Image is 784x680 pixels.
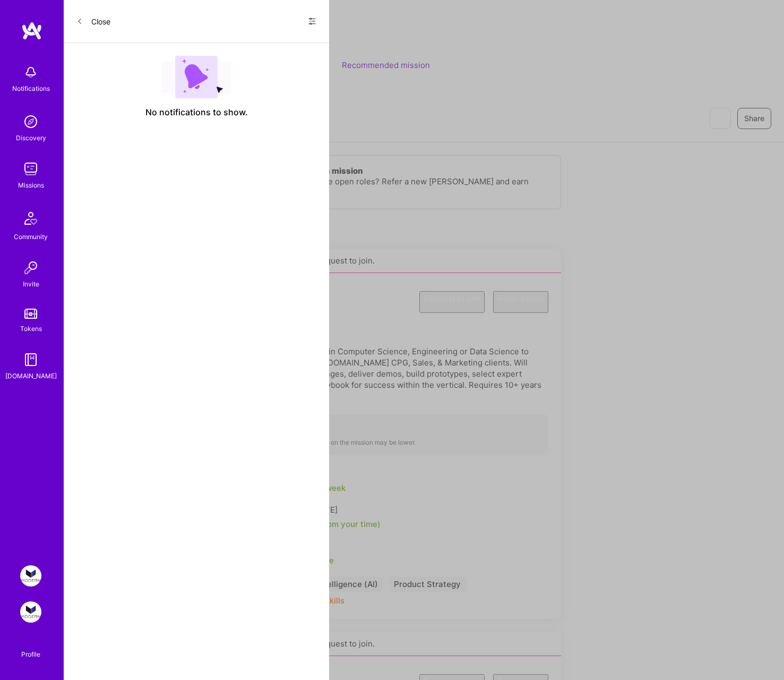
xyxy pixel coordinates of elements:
button: Close [76,13,110,30]
div: Missions [18,180,44,191]
div: Profile [21,649,40,659]
span: No notifications to show. [145,107,248,118]
img: empty [161,56,231,98]
div: Discovery [16,132,46,143]
a: Modern Exec: Team for Platform & AI Development [18,565,44,586]
img: logo [21,21,42,40]
img: tokens [24,309,37,319]
div: Community [14,231,48,242]
img: Community [18,206,44,231]
div: [DOMAIN_NAME] [5,370,57,381]
img: bell [20,62,41,83]
img: teamwork [20,158,41,180]
div: Invite [23,278,39,290]
img: discovery [20,111,41,132]
a: Modern Exec: Project Magic [18,601,44,623]
div: Tokens [20,323,42,334]
div: Notifications [12,83,50,94]
img: Modern Exec: Project Magic [20,601,41,623]
a: Profile [18,637,44,659]
img: Modern Exec: Team for Platform & AI Development [20,565,41,586]
img: guide book [20,349,41,370]
img: Invite [20,257,41,278]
